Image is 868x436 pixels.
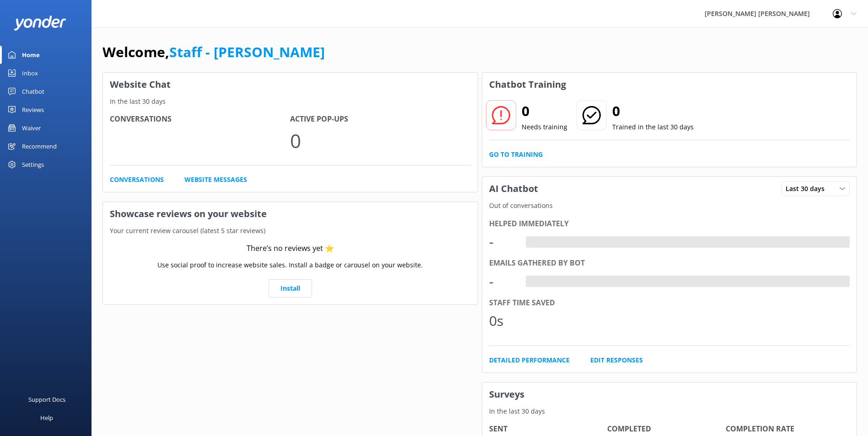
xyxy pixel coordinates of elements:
p: In the last 30 days [103,96,478,106]
div: Helped immediately [489,218,850,230]
a: Detailed Performance [489,355,570,365]
div: Settings [22,155,44,174]
h2: 0 [612,100,694,122]
p: 0 [290,125,470,156]
div: Home [22,46,40,64]
span: Last 30 days [786,184,830,194]
h4: Completed [607,423,726,435]
div: Reviews [22,101,44,119]
h3: Surveys [482,383,857,406]
div: Chatbot [22,82,44,101]
div: Support Docs [28,390,65,409]
p: In the last 30 days [482,406,857,416]
p: Use social proof to increase website sales. Install a badge or carousel on your website. [157,260,423,270]
a: Install [269,279,312,298]
h2: 0 [522,100,567,122]
a: Conversations [110,175,164,185]
a: Edit Responses [590,355,643,365]
a: Go to Training [489,149,543,160]
p: Out of conversations [482,201,857,211]
h1: Welcome, [102,41,325,63]
a: Staff - [PERSON_NAME] [169,43,325,61]
div: Recommend [22,137,57,155]
p: Your current review carousel (latest 5 star reviews) [103,226,478,236]
div: Waiver [22,119,41,137]
h4: Completion Rate [726,423,844,435]
h4: Active Pop-ups [290,113,470,125]
h3: Website Chat [103,73,478,96]
div: There’s no reviews yet ⭐ [247,243,334,255]
p: Trained in the last 30 days [612,122,694,132]
img: yonder-white-logo.png [14,16,66,31]
div: Inbox [22,64,38,82]
div: Staff time saved [489,297,850,309]
h3: AI Chatbot [482,177,545,201]
h4: Sent [489,423,608,435]
div: - [489,271,517,292]
h3: Showcase reviews on your website [103,202,478,226]
div: Emails gathered by bot [489,257,850,269]
a: Website Messages [184,175,247,185]
div: 0s [489,310,517,332]
h4: Conversations [110,113,290,125]
div: - [526,236,533,248]
div: - [526,276,533,287]
h3: Chatbot Training [482,73,573,96]
div: Help [40,409,53,427]
div: - [489,231,517,253]
p: Needs training [522,122,567,132]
